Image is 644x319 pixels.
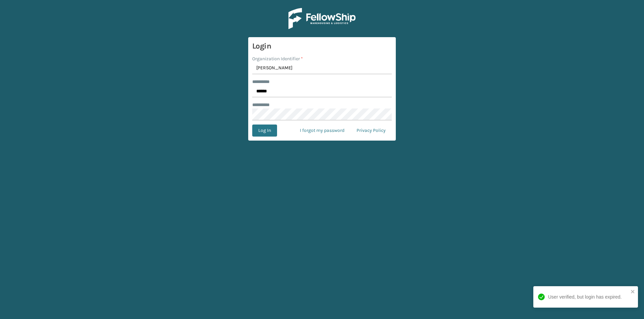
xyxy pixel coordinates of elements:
[631,289,635,295] button: close
[351,125,392,137] a: Privacy Policy
[288,8,356,29] img: Logo
[548,294,622,301] div: User verified, but login has expired.
[252,55,303,62] label: Organization Identifier
[252,125,277,137] button: Log In
[252,41,392,51] h3: Login
[294,125,351,137] a: I forgot my password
